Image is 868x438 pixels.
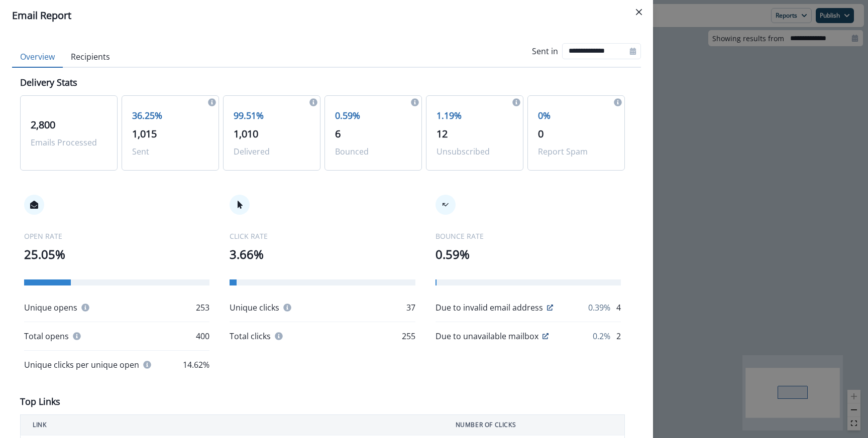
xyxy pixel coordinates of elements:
span: 12 [437,127,448,140]
p: 1.19% [437,109,513,122]
p: 4 [616,302,621,314]
p: Delivered [234,145,310,158]
p: Total clicks [230,330,271,342]
p: 0% [538,109,614,122]
p: Bounced [335,145,411,158]
p: 37 [406,302,415,314]
p: 36.25% [132,109,208,122]
p: Emails Processed [31,136,107,149]
button: Overview [12,47,63,68]
p: 3.66% [230,245,415,263]
p: Top Links [20,395,60,408]
p: 14.62% [183,359,209,371]
p: Report Spam [538,145,614,158]
th: NUMBER OF CLICKS [444,415,625,435]
p: CLICK RATE [230,231,415,241]
p: Unique clicks per unique open [24,359,139,371]
span: 6 [335,127,341,140]
p: 0.59% [335,109,411,122]
p: Unsubscribed [437,145,513,158]
p: OPEN RATE [24,231,209,241]
span: 0 [538,127,544,140]
p: Unique clicks [230,302,279,314]
p: BOUNCE RATE [436,231,621,241]
div: Email Report [12,8,641,23]
p: Due to unavailable mailbox [436,330,538,342]
span: 1,010 [234,127,258,140]
p: Sent [132,145,208,158]
span: 2,800 [31,118,55,131]
p: Total opens [24,330,69,342]
p: 255 [402,330,415,342]
p: 253 [196,302,209,314]
th: LINK [21,415,444,435]
p: Delivery Stats [20,76,77,89]
p: 400 [196,330,209,342]
p: 25.05% [24,245,209,263]
p: Sent in [532,45,558,57]
p: 0.59% [436,245,621,263]
p: Due to invalid email address [436,302,543,314]
button: Close [631,4,647,20]
p: 99.51% [234,109,310,122]
p: 2 [616,330,621,342]
p: 0.2% [593,330,610,342]
span: 1,015 [132,127,157,140]
p: Unique opens [24,302,77,314]
button: Recipients [63,47,118,68]
p: 0.39% [588,302,610,314]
